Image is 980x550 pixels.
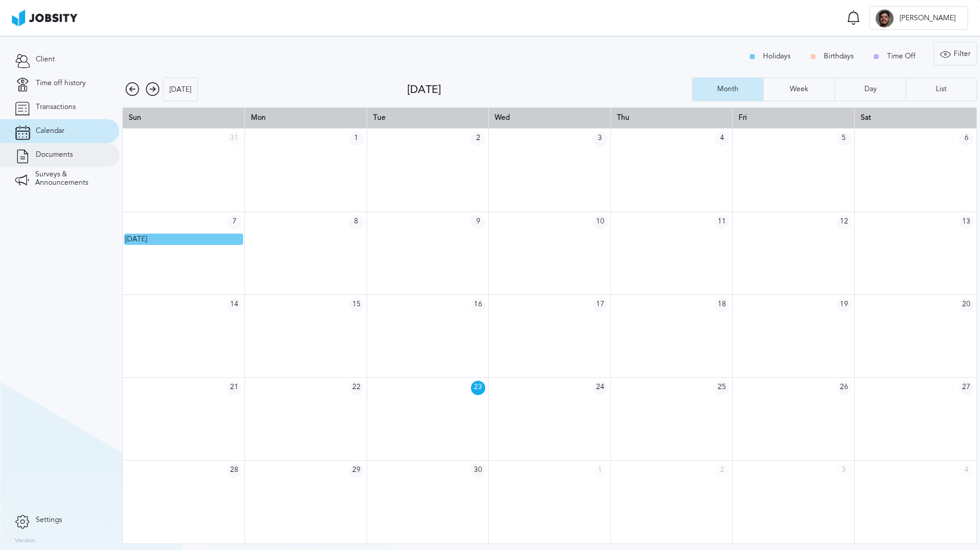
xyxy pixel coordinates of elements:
span: Thu [617,113,629,122]
span: 15 [349,298,364,312]
span: 7 [227,215,241,229]
span: Surveys & Announcements [35,170,104,187]
span: 19 [837,298,851,312]
span: 2 [471,132,485,146]
div: Day [858,85,883,94]
span: 26 [837,381,851,395]
span: 3 [593,132,607,146]
button: [DATE] [163,77,198,101]
span: Mon [251,113,266,122]
span: Wed [495,113,510,122]
span: 11 [715,215,729,229]
span: 16 [471,298,485,312]
span: 29 [349,464,364,478]
span: 28 [227,464,241,478]
span: 6 [959,132,973,146]
div: R [876,10,894,27]
span: 18 [715,298,729,312]
span: 24 [593,381,607,395]
button: Filter [934,42,977,66]
button: Month [692,77,763,101]
span: 20 [959,298,973,312]
span: 23 [471,381,485,395]
div: List [930,85,953,94]
button: Day [835,77,905,101]
span: [DATE] [125,235,147,243]
span: 5 [837,132,851,146]
span: Settings [36,516,62,524]
span: Documents [36,151,73,159]
span: Sun [129,113,141,122]
span: 4 [715,132,729,146]
span: 10 [593,215,607,229]
div: [DATE] [163,78,197,102]
div: Month [711,85,745,94]
button: List [905,77,977,101]
span: 12 [837,215,851,229]
span: 30 [471,464,485,478]
div: Filter [934,42,976,66]
button: Week [763,77,834,101]
span: 13 [959,215,973,229]
span: 1 [349,132,364,146]
span: Client [36,55,55,64]
span: 22 [349,381,364,395]
span: 21 [227,381,241,395]
button: R[PERSON_NAME] [869,6,968,30]
span: 2 [715,464,729,478]
span: 27 [959,381,973,395]
span: 31 [227,132,241,146]
span: Fri [739,113,747,122]
span: 14 [227,298,241,312]
span: 17 [593,298,607,312]
div: Week [784,85,814,94]
div: [DATE] [407,83,692,96]
span: Time off history [36,79,86,88]
span: 1 [593,464,607,478]
span: 9 [471,215,485,229]
img: ab4bad089aa723f57921c736e9817d99.png [12,10,77,26]
span: 25 [715,381,729,395]
span: 4 [959,464,973,478]
span: 3 [837,464,851,478]
span: Tue [373,113,386,122]
span: Calendar [36,127,64,135]
span: [PERSON_NAME] [894,14,962,23]
span: Transactions [36,103,76,111]
span: Sat [861,113,871,122]
span: 8 [349,215,364,229]
label: Version: [15,537,37,545]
